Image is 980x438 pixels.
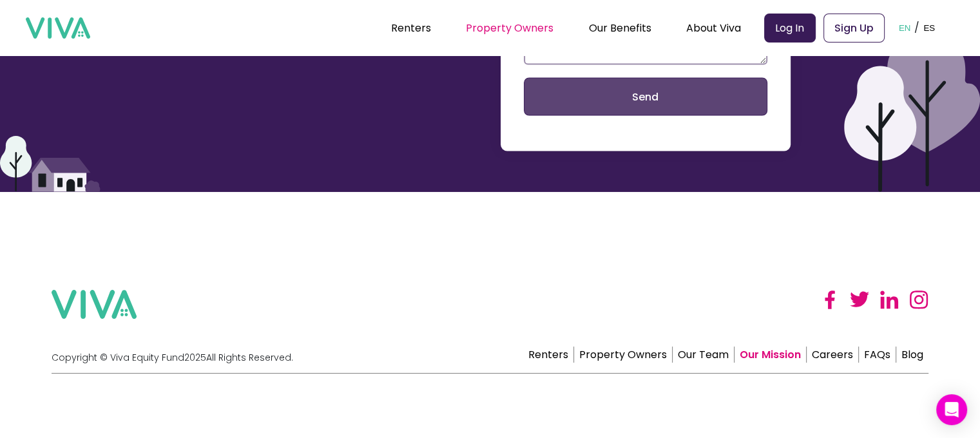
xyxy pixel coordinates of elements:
[52,290,137,319] img: viva
[52,352,293,363] p: Copyright © Viva Equity Fund 2025 All Rights Reserved.
[391,21,431,35] a: Renters
[466,21,553,35] a: Property Owners
[764,14,816,43] a: Log In
[879,290,899,309] img: linked in
[588,12,651,44] div: Our Benefits
[895,8,915,48] button: EN
[850,290,869,309] img: twitter
[859,347,896,363] a: FAQs
[686,12,741,44] div: About Viva
[896,347,928,363] a: Blog
[936,394,967,425] div: Open Intercom Messenger
[919,8,939,48] button: ES
[524,77,767,115] button: Send
[735,347,807,363] a: Our Mission
[914,18,919,37] p: /
[523,347,574,363] a: Renters
[574,347,673,363] a: Property Owners
[823,14,885,43] a: Sign Up
[909,290,928,309] img: instagram
[807,347,859,363] a: Careers
[26,17,90,39] img: viva
[844,19,980,192] img: two trees
[673,347,735,363] a: Our Team
[820,290,840,309] img: facebook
